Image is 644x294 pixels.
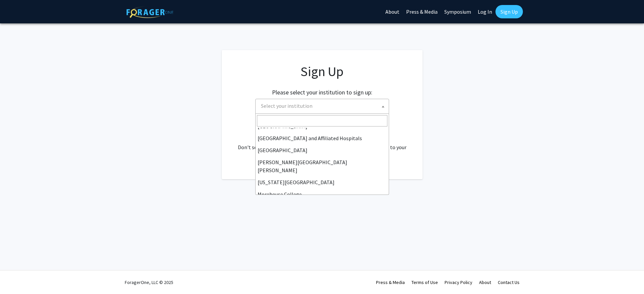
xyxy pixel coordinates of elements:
h1: Sign Up [235,63,409,79]
span: Select your institution [255,99,389,114]
a: Sign Up [495,5,523,18]
a: Privacy Policy [445,279,472,285]
img: ForagerOne Logo [126,6,173,18]
a: Press & Media [376,279,405,285]
span: Select your institution [261,102,312,109]
li: Morehouse College [256,188,389,200]
li: [US_STATE][GEOGRAPHIC_DATA] [256,176,389,188]
li: [GEOGRAPHIC_DATA] and Affiliated Hospitals [256,132,389,144]
a: Contact Us [498,279,520,285]
h2: Please select your institution to sign up: [272,89,372,96]
a: About [479,279,491,285]
span: Select your institution [258,99,389,113]
div: Already have an account? . Don't see your institution? about bringing ForagerOne to your institut... [235,127,409,159]
a: Terms of Use [411,279,438,285]
li: [PERSON_NAME][GEOGRAPHIC_DATA][PERSON_NAME] [256,156,389,176]
iframe: Chat [5,264,28,289]
div: ForagerOne, LLC © 2025 [125,271,173,294]
li: [GEOGRAPHIC_DATA] [256,144,389,156]
input: Search [257,115,387,126]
